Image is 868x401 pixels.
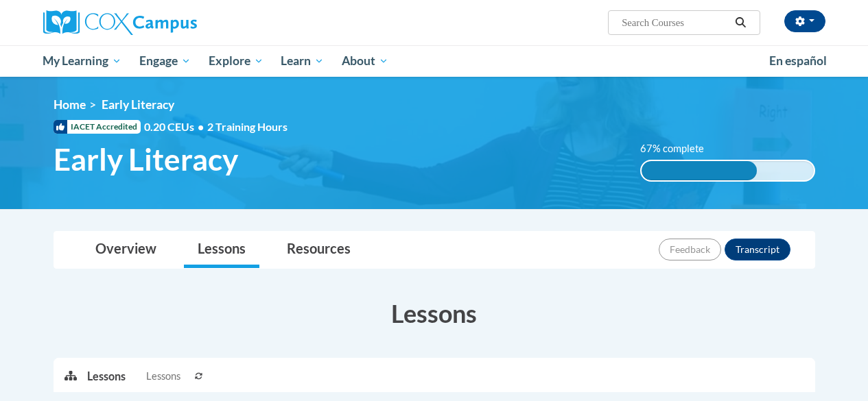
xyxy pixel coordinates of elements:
button: Feedback [659,239,721,260]
span: About [342,53,388,69]
label: 67% complete [640,141,719,156]
span: IACET Accredited [54,120,141,134]
img: Cox Campus [43,10,197,35]
a: Lessons [184,232,259,268]
a: Cox Campus [43,10,290,35]
span: My Learning [43,53,121,69]
span: Explore [209,53,263,69]
a: About [333,45,397,77]
a: En español [760,47,836,75]
span: En español [769,53,827,68]
a: Resources [273,232,364,268]
p: Lessons [87,369,126,384]
a: Engage [130,45,200,77]
h3: Lessons [54,296,815,330]
button: Account Settings [784,10,825,32]
span: 2 Training Hours [207,120,288,133]
span: Learn [281,53,324,69]
a: Home [54,97,86,112]
div: 67% complete [642,161,757,180]
span: 0.20 CEUs [144,119,207,134]
a: Learn [272,45,333,77]
a: Overview [82,232,170,268]
span: Engage [139,53,191,69]
span: • [198,120,204,133]
a: Explore [200,45,272,77]
input: Search Courses [620,14,730,31]
span: Early Literacy [102,97,174,112]
span: Lessons [146,369,180,384]
button: Search [730,14,751,31]
span: Early Literacy [54,141,238,178]
div: Main menu [33,45,836,77]
a: My Learning [34,45,131,77]
button: Transcript [725,239,790,260]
